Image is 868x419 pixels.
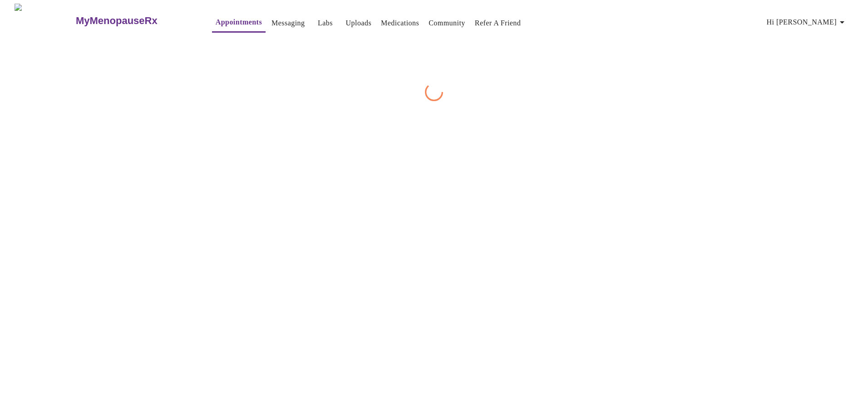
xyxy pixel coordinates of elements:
[212,13,266,33] button: Appointments
[318,17,333,29] a: Labs
[76,15,158,27] h3: MyMenopauseRx
[475,17,521,29] a: Refer a Friend
[216,16,262,29] a: Appointments
[15,4,74,38] img: MyMenopauseRx Logo
[268,14,308,32] button: Messaging
[377,14,423,32] button: Medications
[429,17,465,29] a: Community
[74,5,193,37] a: MyMenopauseRx
[763,13,851,31] button: Hi [PERSON_NAME]
[425,14,469,32] button: Community
[346,17,372,29] a: Uploads
[471,14,525,32] button: Refer a Friend
[381,17,419,29] a: Medications
[271,17,305,29] a: Messaging
[767,16,848,29] span: Hi [PERSON_NAME]
[311,14,340,32] button: Labs
[342,14,375,32] button: Uploads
